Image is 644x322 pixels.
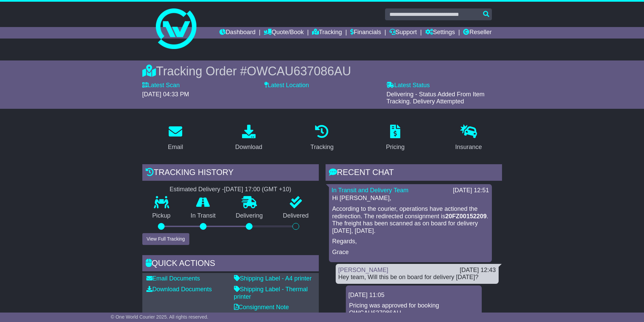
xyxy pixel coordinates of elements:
div: Estimated Delivery - [142,186,319,193]
a: Download [231,122,267,154]
div: Hey team, Will this be on board for delivery [DATE]? [338,274,496,281]
a: Settings [425,27,455,39]
a: Pricing [382,122,409,154]
a: Dashboard [219,27,256,39]
a: Support [389,27,417,39]
a: Email Documents [146,275,200,282]
span: Delivering - Status Added From Item Tracking. Delivery Attempted [386,91,484,105]
strong: 20FZ00152209 [445,213,486,220]
span: [DATE] 04:33 PM [142,91,189,98]
p: According to the courier, operations have actioned the redirection. The redirected consignment is... [332,205,488,234]
p: Delivered [273,212,319,220]
p: In Transit [181,212,226,220]
a: In Transit and Delivery Team [332,187,409,194]
a: Consignment Note [234,304,289,311]
div: [DATE] 12:43 [460,267,496,274]
div: Tracking Order # [142,64,502,78]
span: OWCAU637086AU [247,64,351,78]
div: Quick Actions [142,255,319,273]
p: Grace [332,249,488,256]
span: © One World Courier 2025. All rights reserved. [111,314,209,320]
a: Tracking [306,122,338,154]
a: Financials [350,27,381,39]
div: [DATE] 11:05 [349,292,479,299]
p: Regards, [332,238,488,245]
a: Tracking [312,27,342,39]
p: Pickup [142,212,181,220]
div: Tracking [310,143,333,152]
label: Latest Scan [142,82,180,89]
div: Tracking history [142,164,319,182]
div: [DATE] 12:51 [453,187,489,194]
a: Download Documents [146,286,212,293]
div: RECENT CHAT [326,164,502,182]
label: Latest Location [264,82,309,89]
div: [DATE] 17:00 (GMT +10) [224,186,291,193]
a: Quote/Book [264,27,304,39]
label: Latest Status [386,82,430,89]
button: View Full Tracking [142,233,189,245]
p: Pricing was approved for booking OWCAU637086AU. [349,302,478,317]
a: Email [163,122,187,154]
a: Insurance [451,122,486,154]
p: Hi [PERSON_NAME], [332,195,488,202]
a: Shipping Label - Thermal printer [234,286,308,300]
a: Reseller [463,27,492,39]
a: [PERSON_NAME] [338,267,388,273]
div: Email [168,143,183,152]
div: Download [235,143,262,152]
a: Shipping Label - A4 printer [234,275,312,282]
div: Pricing [386,143,405,152]
p: Delivering [226,212,273,220]
div: Insurance [455,143,482,152]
